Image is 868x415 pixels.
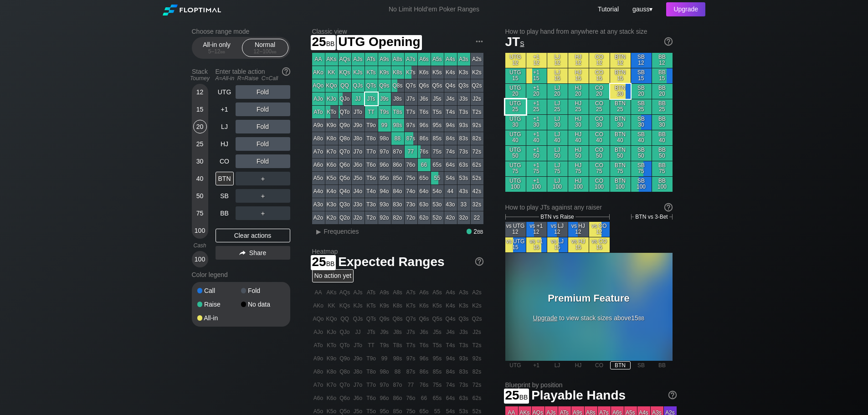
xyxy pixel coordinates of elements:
[431,198,444,211] div: 53o
[418,159,431,171] div: 66
[352,145,365,158] div: J7o
[405,159,417,171] div: 76o
[568,115,589,130] div: HJ 30
[663,36,673,46] img: help.32db89a4.svg
[589,161,610,176] div: CO 75
[365,92,378,105] div: JTs
[610,84,631,99] div: BTN 20
[193,224,207,237] div: 100
[325,198,338,211] div: K3o
[325,106,338,118] div: KTo
[193,252,207,266] div: 100
[547,146,568,161] div: LJ 50
[378,172,391,184] div: 95o
[246,48,284,55] div: 12 – 100
[589,68,610,83] div: CO 15
[216,137,234,151] div: HJ
[568,146,589,161] div: HJ 50
[312,79,325,92] div: AQo
[325,159,338,171] div: K6o
[598,5,619,13] a: Tutorial
[352,172,365,184] div: J5o
[520,38,524,48] span: s
[505,84,526,99] div: UTG 20
[405,92,417,105] div: J7s
[216,172,234,185] div: BTN
[193,102,207,116] div: 15
[457,53,470,66] div: A3s
[405,106,417,118] div: T7s
[526,161,547,176] div: +1 75
[457,132,470,145] div: 83s
[352,106,365,118] div: JTo
[391,185,404,198] div: 84o
[339,211,351,224] div: Q2o
[365,66,378,79] div: KTs
[378,211,391,224] div: 92o
[444,185,457,198] div: 44
[471,185,483,198] div: 42s
[378,159,391,171] div: 96o
[631,146,652,161] div: SB 50
[610,115,631,130] div: BTN 30
[610,161,631,176] div: BTN 75
[444,172,457,184] div: 54s
[474,256,484,266] img: help.32db89a4.svg
[652,115,673,130] div: BB 30
[236,137,290,151] div: Fold
[365,211,378,224] div: T2o
[418,172,431,184] div: 65o
[325,53,338,66] div: AKs
[405,119,417,132] div: 97s
[216,206,234,220] div: BB
[378,92,391,105] div: J9s
[312,106,325,118] div: ATo
[312,53,325,66] div: AA
[526,68,547,83] div: +1 15
[325,79,338,92] div: KQo
[431,66,444,79] div: K5s
[652,177,673,192] div: BB 100
[610,130,631,145] div: BTN 40
[339,145,351,158] div: Q7o
[352,198,365,211] div: J3o
[339,185,351,198] div: Q4o
[431,92,444,105] div: J5s
[431,53,444,66] div: A5s
[339,132,351,145] div: Q8o
[444,159,457,171] div: 64s
[405,53,417,66] div: A7s
[444,198,457,211] div: 43o
[312,198,325,211] div: A3o
[325,185,338,198] div: K4o
[610,99,631,114] div: BTN 25
[418,185,431,198] div: 64o
[505,28,673,35] h2: How to play hand from anywhere at any stack size
[391,92,404,105] div: J8s
[589,146,610,161] div: CO 50
[457,185,470,198] div: 43s
[241,301,285,307] div: No data
[391,79,404,92] div: Q8s
[216,75,290,82] div: A=All-in R=Raise C=Call
[197,301,241,307] div: Raise
[188,64,212,85] div: Stack
[431,145,444,158] div: 75s
[471,66,483,79] div: K2s
[457,66,470,79] div: K3s
[431,159,444,171] div: 65s
[405,198,417,211] div: 73o
[405,66,417,79] div: K7s
[444,79,457,92] div: Q4s
[365,185,378,198] div: T4o
[391,159,404,171] div: 86o
[457,159,470,171] div: 63s
[631,177,652,192] div: SB 100
[631,161,652,176] div: SB 75
[391,106,404,118] div: T8s
[526,130,547,145] div: +1 40
[312,66,325,79] div: AKo
[244,39,286,56] div: Normal
[526,53,547,68] div: +1 12
[652,161,673,176] div: BB 75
